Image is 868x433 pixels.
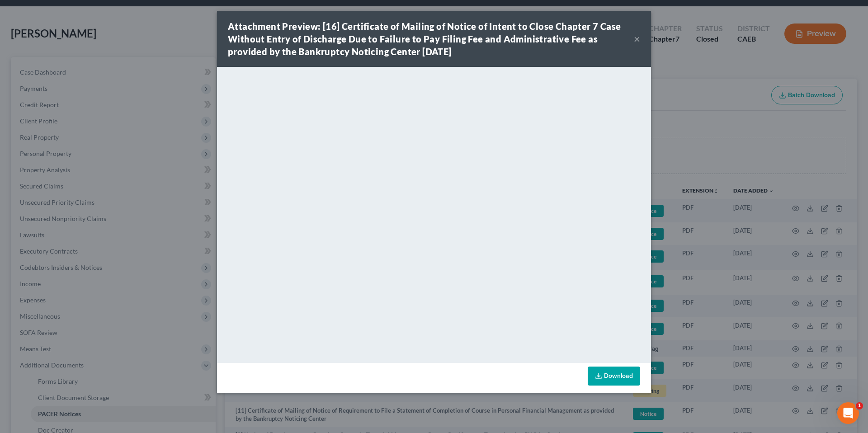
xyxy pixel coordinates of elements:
strong: Attachment Preview: [16] Certificate of Mailing of Notice of Intent to Close Chapter 7 Case Witho... [228,21,621,57]
button: × [634,33,640,44]
a: Download [588,367,640,386]
iframe: <object ng-attr-data='[URL][DOMAIN_NAME]' type='application/pdf' width='100%' height='650px'></ob... [217,67,651,361]
iframe: Intercom live chat [837,402,859,424]
span: 1 [856,402,863,409]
